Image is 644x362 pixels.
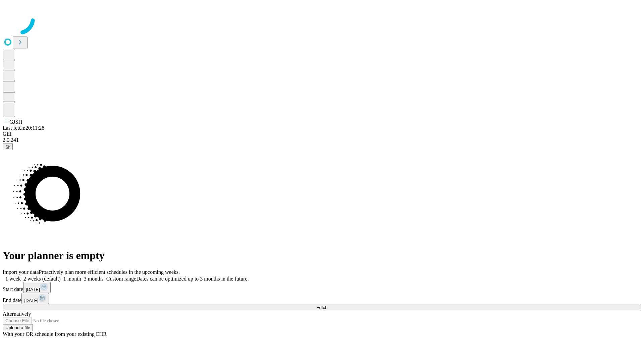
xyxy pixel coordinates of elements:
[3,131,641,137] div: GEI
[21,293,49,304] button: [DATE]
[3,331,107,337] span: With your OR schedule from your existing EHR
[3,249,641,262] h1: Your planner is empty
[3,311,31,317] span: Alternatively
[316,305,327,310] span: Fetch
[136,276,249,282] span: Dates can be optimized up to 3 months in the future.
[5,144,10,149] span: @
[3,137,641,143] div: 2.0.241
[3,125,44,131] span: Last fetch: 20:11:28
[9,119,22,125] span: GJSH
[84,276,104,282] span: 3 months
[26,287,40,292] span: [DATE]
[3,304,641,311] button: Fetch
[3,324,33,331] button: Upload a file
[23,282,51,293] button: [DATE]
[5,276,21,282] span: 1 week
[3,282,641,293] div: Start date
[23,276,61,282] span: 2 weeks (default)
[3,293,641,304] div: End date
[24,298,38,303] span: [DATE]
[39,269,180,275] span: Proactively plan more efficient schedules in the upcoming weeks.
[3,269,39,275] span: Import your data
[106,276,136,282] span: Custom range
[3,143,13,150] button: @
[63,276,81,282] span: 1 month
